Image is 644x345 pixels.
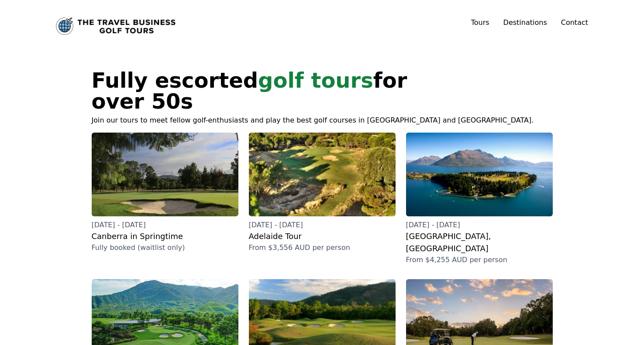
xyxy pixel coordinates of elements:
h2: [GEOGRAPHIC_DATA], [GEOGRAPHIC_DATA] [406,230,553,255]
a: Destinations [503,18,547,27]
a: Tours [471,18,489,27]
p: Fully booked (waitlist only) [92,243,238,253]
h1: Fully escorted for over 50s [92,70,483,112]
a: Link to home page [56,17,176,35]
a: [DATE] - [DATE]Canberra in SpringtimeFully booked (waitlist only) [92,133,238,253]
p: From $3,556 AUD per person [249,243,396,253]
img: The Travel Business Golf Tours logo [56,17,176,35]
p: [DATE] - [DATE] [92,220,238,230]
p: [DATE] - [DATE] [249,220,396,230]
h2: Canberra in Springtime [92,230,238,243]
span: golf tours [258,68,373,92]
p: [DATE] - [DATE] [406,220,553,230]
a: [DATE] - [DATE][GEOGRAPHIC_DATA], [GEOGRAPHIC_DATA]From $4,255 AUD per person [406,133,553,265]
p: From $4,255 AUD per person [406,255,553,265]
p: Join our tours to meet fellow golf-enthusiasts and play the best golf courses in [GEOGRAPHIC_DATA... [92,115,553,126]
a: [DATE] - [DATE]Adelaide TourFrom $3,556 AUD per person [249,133,396,253]
a: Contact [561,17,588,28]
h2: Adelaide Tour [249,230,396,243]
